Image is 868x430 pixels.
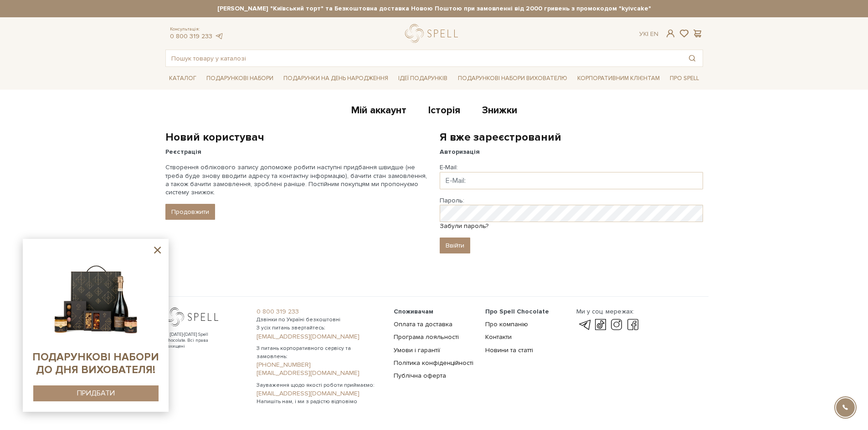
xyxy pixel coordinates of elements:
[257,369,383,377] a: [EMAIL_ADDRESS][DOMAIN_NAME]
[215,32,224,40] a: telegram
[170,32,212,40] a: 0 800 319 233
[485,333,512,341] a: Контакти
[165,5,703,13] strong: [PERSON_NAME] "Київський торт" та Безкоштовна доставка Новою Поштою при замовленні від 2000 гриве...
[165,163,429,197] p: Створення облікового запису допоможе робити наступні придбання швидше (не треба буде знову вводит...
[485,320,528,328] a: Про компанію
[257,361,383,369] a: [PHONE_NUMBER]
[647,30,648,38] span: |
[257,333,383,341] a: [EMAIL_ADDRESS][DOMAIN_NAME]
[482,104,517,119] a: Знижки
[593,319,608,330] a: tik-tok
[165,204,215,220] a: Продовжити
[440,130,703,144] h2: Я вже зареєстрований
[639,30,658,38] div: Ук
[454,71,571,86] a: Подарункові набори вихователю
[257,316,383,324] span: Дзвінки по Україні безкоштовні
[257,308,383,316] a: 0 800 319 233
[609,319,624,330] a: instagram
[394,359,473,367] a: Політика конфіденційності
[440,163,458,172] label: E-Mail:
[394,333,459,341] a: Програма лояльності
[440,197,464,205] label: Пароль:
[405,24,462,43] a: logo
[576,308,640,316] div: Ми у соц. мережах:
[280,71,392,86] a: Подарунки на День народження
[428,104,460,119] a: Історія
[257,381,383,390] span: Зауваження щодо якості роботи приймаємо:
[351,104,406,119] a: Мій аккаунт
[257,398,383,406] span: Напишіть нам, і ми з радістю відповімо
[257,324,383,332] span: З усіх питань звертайтесь:
[682,50,703,66] button: Пошук товару у каталозі
[395,71,451,86] a: Ідеї подарунків
[666,71,703,86] a: Про Spell
[394,308,433,315] span: Споживачам
[165,148,201,156] strong: Реєстрація
[440,148,480,156] strong: Авторизація
[440,172,703,189] input: E-Mail:
[625,319,641,330] a: facebook
[650,30,658,38] a: En
[440,238,470,253] input: Ввійти
[165,130,429,144] h2: Новий користувач
[394,372,446,379] a: Публічна оферта
[165,332,227,349] div: © [DATE]-[DATE] Spell Chocolate. Всі права захищені
[574,71,663,86] a: Корпоративним клієнтам
[203,71,277,86] a: Подарункові набори
[257,390,383,398] a: [EMAIL_ADDRESS][DOMAIN_NAME]
[440,222,488,230] a: Забули пароль?
[257,344,383,361] span: З питань корпоративного сервісу та замовлень:
[576,319,592,330] a: telegram
[166,50,682,66] input: Пошук товару у каталозі
[485,346,533,354] a: Новини та статті
[394,320,452,328] a: Оплата та доставка
[170,26,224,32] span: Консультація:
[485,308,549,315] span: Про Spell Chocolate
[165,71,200,86] a: Каталог
[394,346,440,354] a: Умови і гарантії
